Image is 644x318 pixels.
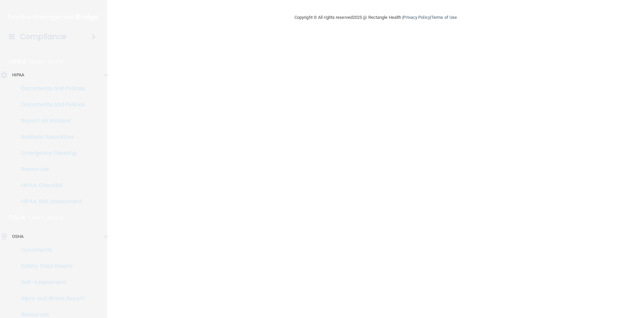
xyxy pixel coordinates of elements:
[12,71,24,79] p: HIPAA
[4,85,96,92] p: Documents and Policies
[4,263,96,270] p: Safety Data Sheets
[431,15,457,20] a: Terms of Use
[20,32,66,41] h4: Compliance
[4,166,96,173] p: Resources
[4,247,96,253] p: Documents
[4,279,96,286] p: Self-Assessment
[4,101,96,108] p: Documents and Policies
[4,117,96,124] p: Report an Incident
[4,134,96,140] p: Business Associates
[30,58,65,66] p: Learn More!
[12,233,23,241] p: OSHA
[9,58,26,66] p: HIPAA
[4,295,96,302] p: Injury and Illness Report
[403,15,430,20] a: Privacy Policy
[29,214,65,222] p: Learn More!
[4,311,96,318] p: Resources
[9,214,26,222] p: OSHA
[4,198,96,205] p: HIPAA Risk Assessment
[4,182,96,189] p: HIPAA Checklist
[8,10,99,24] img: PMB logo
[4,150,96,156] p: Emergency Planning
[253,7,498,28] div: Copyright © All rights reserved 2025 @ Rectangle Health | |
